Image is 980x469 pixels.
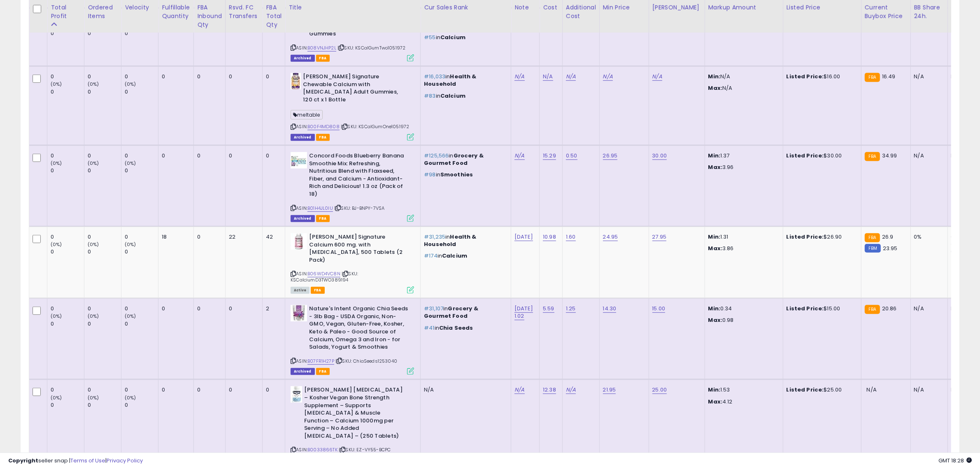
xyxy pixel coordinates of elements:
[652,152,667,160] a: 30.00
[914,233,941,241] div: 0%
[708,233,777,241] p: 1.31
[339,446,391,453] span: | SKU: EZ-VY55-BCPC
[543,233,556,241] a: 10.98
[51,248,84,256] div: 0
[307,446,338,453] a: B0033866TK
[304,386,404,442] b: [PERSON_NAME] [MEDICAL_DATA] – Kosher Vegan Bone Strength Supplement – Supports [MEDICAL_DATA] & ...
[88,81,99,87] small: (0%)
[229,386,256,394] div: 0
[125,73,158,80] div: 0
[266,73,279,80] div: 0
[107,457,143,464] a: Privacy Policy
[125,233,158,241] div: 0
[865,3,907,21] div: Current Buybox Price
[424,171,505,178] p: in
[88,233,121,241] div: 0
[291,73,414,140] div: ASIN:
[951,305,978,312] div: N/A
[125,3,155,12] div: Velocity
[88,320,121,328] div: 0
[514,73,524,81] a: N/A
[708,305,777,312] p: 0.34
[266,386,279,394] div: 0
[514,152,524,160] a: N/A
[307,205,333,212] a: B01H4JL0IU
[291,110,322,120] span: meltable
[424,305,505,320] p: in
[951,386,978,394] div: N/A
[424,233,505,248] p: in
[708,233,721,241] strong: Min:
[51,152,84,159] div: 0
[882,152,897,159] span: 34.99
[197,152,219,159] div: 0
[51,81,62,87] small: (0%)
[291,152,307,169] img: 51V+mwLRvrL._SL40_.jpg
[197,386,219,394] div: 0
[125,305,158,312] div: 0
[311,287,325,294] span: FBA
[335,358,397,364] span: | SKU: ChiaSeeds1253040
[8,457,143,465] div: seller snap | |
[51,160,62,166] small: (0%)
[951,73,978,80] div: N/A
[787,3,858,12] div: Listed Price
[51,3,81,21] div: Total Profit
[88,241,99,248] small: (0%)
[88,167,121,174] div: 0
[708,164,777,171] p: 3.96
[787,73,855,80] div: $16.00
[334,205,384,211] span: | SKU: BJ-BNPY-7VSA
[88,88,121,96] div: 0
[914,305,941,312] div: N/A
[865,244,881,253] small: FBM
[162,233,187,241] div: 18
[708,163,723,171] strong: Max:
[424,152,505,167] p: in
[88,386,121,394] div: 0
[125,386,158,394] div: 0
[440,92,466,100] span: Calcium
[125,30,158,37] div: 0
[951,21,956,28] small: Avg BB Share.
[652,386,667,394] a: 25.00
[652,3,701,12] div: [PERSON_NAME]
[514,305,533,320] a: [DATE] 1.02
[708,398,723,406] strong: Max:
[291,305,307,321] img: 513luK8rpyL._SL40_.jpg
[652,305,666,313] a: 15.00
[787,152,824,159] b: Listed Price:
[424,73,505,88] p: in
[914,152,941,159] div: N/A
[291,55,314,62] span: Listings that have been deleted from Seller Central
[229,152,256,159] div: 0
[566,152,577,160] a: 0.50
[51,241,62,248] small: (0%)
[882,233,894,241] span: 26.9
[162,152,187,159] div: 0
[291,305,414,374] div: ASIN:
[566,386,576,394] a: N/A
[316,215,330,222] span: FBA
[125,81,136,87] small: (0%)
[51,233,84,241] div: 0
[543,3,559,12] div: Cost
[708,398,777,406] p: 4.12
[197,305,219,312] div: 0
[951,241,963,248] small: (0%)
[197,233,219,241] div: 0
[442,252,467,260] span: Calcium
[708,84,777,92] p: N/A
[439,324,473,332] span: Chia Seeds
[162,305,187,312] div: 0
[424,233,477,248] span: Health & Household
[787,233,855,241] div: $26.90
[708,317,777,324] p: 0.98
[125,320,158,328] div: 0
[303,73,403,106] b: [PERSON_NAME] Signature Chewable Calcium with [MEDICAL_DATA] Adult Gummies, 120 ct x 1 Bottle
[787,305,824,312] b: Listed Price:
[125,313,136,319] small: (0%)
[708,244,723,252] strong: Max:
[566,73,576,81] a: N/A
[266,233,279,241] div: 42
